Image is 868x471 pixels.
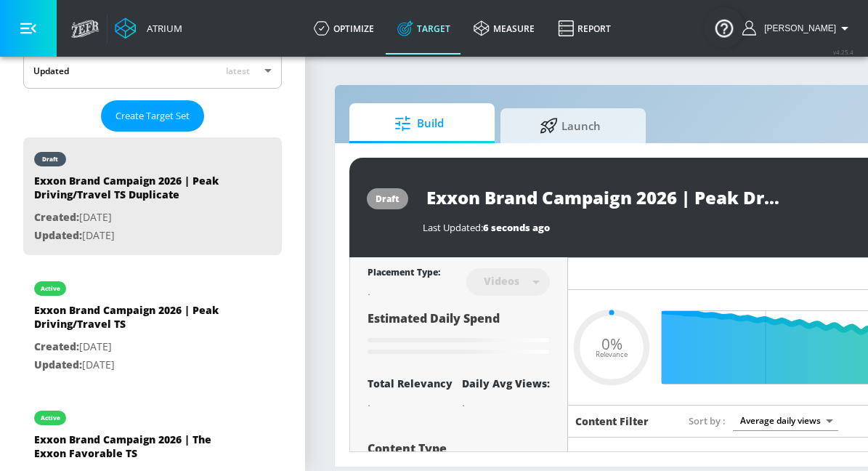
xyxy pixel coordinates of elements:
[34,432,238,467] div: Exxon Brand Campaign 2026 | The Exxon Favorable TS
[368,310,550,359] div: Estimated Daily Spend
[733,411,838,430] div: Average daily views
[596,351,628,358] span: Relevance
[141,22,182,35] div: Atrium
[33,65,69,77] div: Updated
[34,358,82,371] span: Updated:
[41,414,60,422] div: active
[376,193,399,205] div: draft
[575,414,649,428] h6: Content Filter
[833,48,853,56] span: v 4.25.4
[34,210,79,224] span: Created:
[758,23,836,33] span: [PERSON_NAME]
[462,377,550,390] div: Daily Avg Views:
[368,266,440,281] div: Placement Type:
[386,2,462,55] a: Target
[601,336,622,351] span: 0%
[42,156,58,163] div: draft
[101,100,204,132] button: Create Target Set
[115,17,182,39] a: Atrium
[515,108,625,143] span: Launch
[483,221,550,234] span: 6 seconds ago
[23,267,282,385] div: activeExxon Brand Campaign 2026 | Peak Driving/Travel TSCreated:[DATE]Updated:[DATE]
[476,275,527,287] div: Videos
[34,339,79,353] span: Created:
[368,310,500,326] span: Estimated Daily Spend
[34,356,238,374] p: [DATE]
[742,20,853,37] button: [PERSON_NAME]
[115,108,190,124] span: Create Target Set
[704,7,745,48] button: Open Resource Center
[368,443,550,454] div: Content Type
[368,377,453,390] div: Total Relevancy
[34,228,82,242] span: Updated:
[34,174,238,209] div: Exxon Brand Campaign 2026 | Peak Driving/Travel TS Duplicate
[41,285,60,292] div: active
[34,209,238,227] p: [DATE]
[364,106,474,141] span: Build
[34,227,238,245] p: [DATE]
[462,2,546,55] a: measure
[226,65,250,77] span: latest
[546,2,622,55] a: Report
[23,137,282,255] div: draftExxon Brand Campaign 2026 | Peak Driving/Travel TS DuplicateCreated:[DATE]Updated:[DATE]
[689,414,726,427] span: Sort by
[302,2,386,55] a: optimize
[34,303,238,338] div: Exxon Brand Campaign 2026 | Peak Driving/Travel TS
[34,338,238,356] p: [DATE]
